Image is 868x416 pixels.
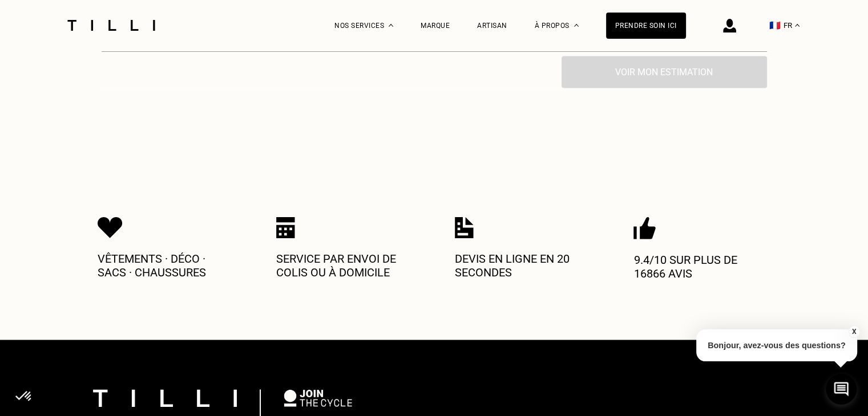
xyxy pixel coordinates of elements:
span: 🇫🇷 [769,20,781,31]
img: Menu déroulant à propos [574,24,579,27]
a: Artisan [477,22,507,30]
a: Marque [421,22,450,30]
img: Icon [633,217,656,239]
p: Devis en ligne en 20 secondes [455,252,592,279]
img: icône connexion [723,19,736,32]
img: logo Join The Cycle [284,389,352,406]
p: Vêtements · Déco · Sacs · Chaussures [98,252,235,279]
img: Icon [98,217,123,238]
p: Service par envoi de colis ou à domicile [276,252,413,279]
a: Prendre soin ici [606,13,686,39]
img: Icon [276,217,295,238]
img: Menu déroulant [389,24,393,27]
p: 9.4/10 sur plus de 16866 avis [633,253,770,280]
img: Icon [455,217,474,238]
img: Logo du service de couturière Tilli [63,20,159,31]
img: menu déroulant [795,24,800,27]
img: logo Tilli [93,389,237,407]
button: X [848,325,859,338]
p: Bonjour, avez-vous des questions? [696,329,857,361]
